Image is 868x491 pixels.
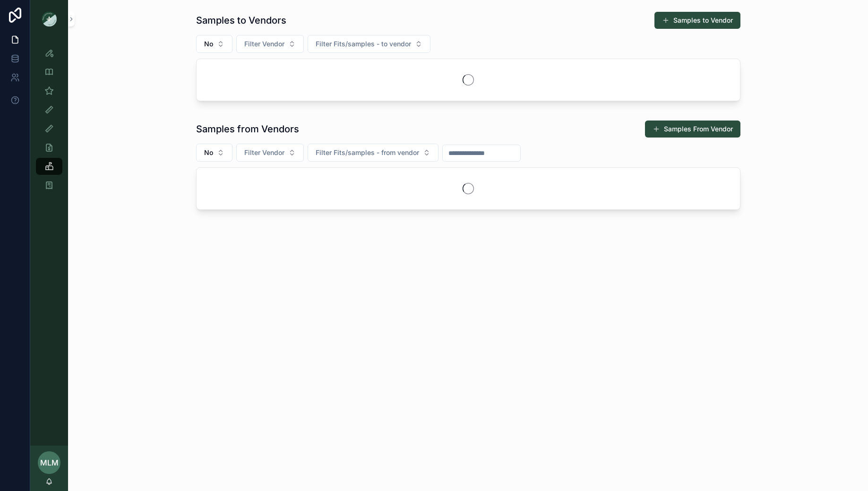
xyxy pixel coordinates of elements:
[308,144,438,162] button: Select Button
[40,457,59,468] span: MLM
[30,38,68,206] div: scrollable content
[244,39,284,49] span: Filter Vendor
[244,148,284,157] span: Filter Vendor
[196,14,286,27] h1: Samples to Vendors
[236,35,304,53] button: Select Button
[204,148,213,157] span: No
[316,148,419,157] span: Filter Fits/samples - from vendor
[196,122,299,136] h1: Samples from Vendors
[654,12,740,29] button: Samples to Vendor
[645,121,740,138] button: Samples From Vendor
[308,35,430,53] button: Select Button
[236,144,304,162] button: Select Button
[316,39,411,49] span: Filter Fits/samples - to vendor
[204,39,213,49] span: No
[196,35,232,53] button: Select Button
[196,144,232,162] button: Select Button
[42,11,57,26] img: App logo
